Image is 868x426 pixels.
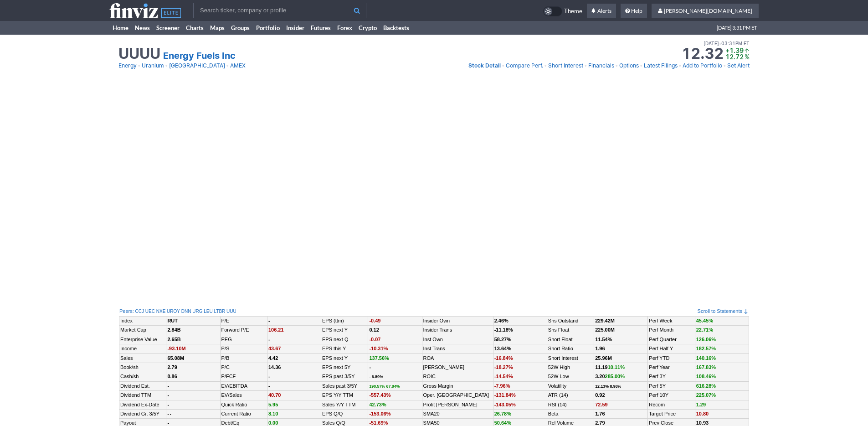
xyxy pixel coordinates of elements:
[220,317,267,326] td: P/E
[468,61,501,70] a: Stock Detail
[119,335,166,344] td: Enterprise Value
[422,363,493,372] td: [PERSON_NAME]
[334,21,355,35] a: Forex
[648,317,695,326] td: Perf Week
[696,327,713,332] span: 22.71%
[648,363,695,372] td: Perf Year
[119,344,166,353] td: Income
[369,402,386,407] span: 42.73%
[681,47,724,61] strong: 12.32
[220,363,267,372] td: P/C
[494,392,516,398] span: -131.84%
[696,346,716,351] span: 182.57%
[321,344,368,353] td: EPS this Y
[369,384,385,389] span: 190.57%
[696,420,709,426] b: 10.93
[649,411,676,416] a: Target Price
[494,420,511,426] span: 50.64%
[386,384,400,389] span: 67.84%
[167,412,171,416] small: - -
[494,374,513,379] span: -14.54%
[422,344,493,353] td: Inst Trans
[615,61,618,70] span: •
[595,420,605,426] b: 2.79
[228,21,253,35] a: Groups
[119,391,166,400] td: Dividend TTM
[369,411,390,416] span: -153.06%
[118,61,137,70] a: Energy
[220,391,267,400] td: EV/Sales
[422,409,493,418] td: SMA20
[153,21,183,35] a: Screener
[696,364,716,370] span: 167.83%
[595,337,612,342] b: 11.54%
[167,327,180,332] b: 2.84B
[119,317,166,326] td: Index
[696,318,713,323] span: 45.45%
[723,61,726,70] span: •
[564,6,582,16] span: Theme
[181,308,191,315] a: DNN
[648,335,695,344] td: Perf Quarter
[494,337,511,342] b: 58.27%
[369,355,389,361] span: 137.56%
[167,318,178,323] b: RUT
[321,391,368,400] td: EPS Y/Y TTM
[422,326,493,335] td: Insider Trans
[268,355,278,361] b: 4.42
[119,308,236,315] div: :
[135,308,144,315] a: CCJ
[644,61,678,70] a: Latest Filings
[595,346,605,351] a: 1.96
[214,308,225,315] a: LTBR
[696,355,716,361] span: 140.16%
[422,317,493,326] td: Insider Own
[119,409,166,418] td: Dividend Gr. 3/5Y
[355,21,380,35] a: Crypto
[193,3,366,18] input: Search ticker, company or profile
[548,346,573,351] a: Short Ratio
[548,61,583,70] a: Short Interest
[369,364,371,370] b: -
[380,21,412,35] a: Backtests
[595,364,625,370] b: 11.19
[494,327,513,332] b: -11.18%
[268,411,278,416] span: 8.10
[548,355,578,361] a: Short Interest
[167,355,184,361] b: 65.08M
[138,61,141,70] span: •
[725,54,744,60] td: 12.72
[422,391,493,400] td: Oper. [GEOGRAPHIC_DATA]
[717,21,757,35] span: [DATE] 3:31 PM ET
[268,420,278,426] span: 0.00
[220,409,267,418] td: Current Ratio
[220,400,267,409] td: Quick Ratio
[268,383,270,389] b: -
[204,308,212,315] a: LEU
[547,326,594,335] td: Shs Float
[422,335,493,344] td: Inst Own
[167,392,169,398] b: -
[119,363,166,372] td: Book/sh
[207,21,228,35] a: Maps
[118,47,160,61] h1: UUUU
[494,355,513,361] span: -16.84%
[683,61,722,70] a: Add to Portfolio
[547,409,594,418] td: Beta
[119,353,166,363] td: Sales
[220,372,267,381] td: P/FCF
[369,346,388,351] span: -10.31%
[584,61,587,70] span: •
[167,402,169,407] b: -
[321,409,368,418] td: EPS Q/Q
[132,21,153,35] a: News
[547,363,594,372] td: 52W High
[595,327,615,332] b: 225.00M
[163,49,236,62] a: Energy Fuels Inc
[696,402,706,407] a: 1.29
[369,420,388,426] span: -51.69%
[648,326,695,335] td: Perf Month
[543,6,582,16] a: Theme
[321,353,368,363] td: EPS next Y
[142,61,164,70] a: Uranium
